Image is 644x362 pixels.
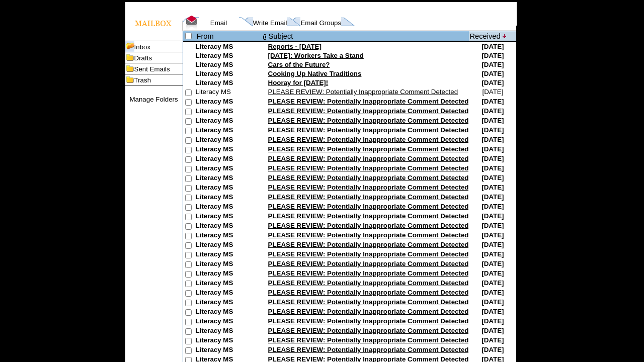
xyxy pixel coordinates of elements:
[268,136,469,143] a: PLEASE REVIEW: Potentially Inappropriate Comment Detected
[481,107,504,115] nobr: [DATE]
[268,52,364,59] a: [DATE]: Workers Take a Stand
[268,61,330,68] a: Cars of the Future?
[481,269,504,277] nobr: [DATE]
[481,126,504,134] nobr: [DATE]
[125,63,134,74] img: folder_icon.gif
[268,260,469,267] a: PLEASE REVIEW: Potentially Inappropriate Comment Detected
[268,269,469,277] a: PLEASE REVIEW: Potentially Inappropriate Comment Detected
[481,260,504,267] nobr: [DATE]
[196,222,261,231] td: Literacy MS
[481,279,504,287] nobr: [DATE]
[481,174,504,182] nobr: [DATE]
[134,54,152,62] a: Drafts
[196,241,261,250] td: Literacy MS
[268,336,469,344] a: PLEASE REVIEW: Potentially Inappropriate Comment Detected
[482,88,503,96] nobr: [DATE]
[268,222,469,229] a: PLEASE REVIEW: Potentially Inappropriate Comment Detected
[469,32,500,40] a: Received
[481,184,504,191] nobr: [DATE]
[268,70,362,77] a: Cooking Up Native Traditions
[503,34,507,38] img: arrow_down.gif
[268,98,469,105] a: PLEASE REVIEW: Potentially Inappropriate Comment Detected
[196,98,261,107] td: Literacy MS
[268,327,469,334] a: PLEASE REVIEW: Potentially Inappropriate Comment Detected
[196,126,261,136] td: Literacy MS
[196,289,261,298] td: Literacy MS
[481,241,504,248] nobr: [DATE]
[197,32,214,40] a: From
[125,52,134,63] img: folder_icon.gif
[196,308,261,317] td: Literacy MS
[196,136,261,145] td: Literacy MS
[210,19,227,27] a: Email
[481,203,504,210] nobr: [DATE]
[481,70,504,77] nobr: [DATE]
[481,117,504,124] nobr: [DATE]
[268,279,469,287] a: PLEASE REVIEW: Potentially Inappropriate Comment Detected
[481,155,504,162] nobr: [DATE]
[268,126,469,134] a: PLEASE REVIEW: Potentially Inappropriate Comment Detected
[481,317,504,325] nobr: [DATE]
[268,193,469,201] a: PLEASE REVIEW: Potentially Inappropriate Comment Detected
[481,136,504,143] nobr: [DATE]
[196,70,261,79] td: Literacy MS
[481,346,504,353] nobr: [DATE]
[481,231,504,239] nobr: [DATE]
[196,61,261,70] td: Literacy MS
[268,212,469,220] a: PLEASE REVIEW: Potentially Inappropriate Comment Detected
[481,193,504,201] nobr: [DATE]
[268,298,469,306] a: PLEASE REVIEW: Potentially Inappropriate Comment Detected
[253,19,287,27] a: Write Email
[196,279,261,289] td: Literacy MS
[268,317,469,325] a: PLEASE REVIEW: Potentially Inappropriate Comment Detected
[196,269,261,279] td: Literacy MS
[196,164,261,174] td: Literacy MS
[268,107,469,115] a: PLEASE REVIEW: Potentially Inappropriate Comment Detected
[481,222,504,229] nobr: [DATE]
[481,308,504,315] nobr: [DATE]
[196,88,261,98] td: Literacy MS
[481,212,504,220] nobr: [DATE]
[481,327,504,334] nobr: [DATE]
[481,145,504,153] nobr: [DATE]
[268,88,458,96] a: PLEASE REVIEW: Potentially Inappropriate Comment Detected
[268,145,469,153] a: PLEASE REVIEW: Potentially Inappropriate Comment Detected
[196,317,261,327] td: Literacy MS
[196,52,261,61] td: Literacy MS
[268,43,321,50] a: Reports - [DATE]
[481,79,504,86] nobr: [DATE]
[268,203,469,210] a: PLEASE REVIEW: Potentially Inappropriate Comment Detected
[481,250,504,258] nobr: [DATE]
[196,250,261,260] td: Literacy MS
[268,231,469,239] a: PLEASE REVIEW: Potentially Inappropriate Comment Detected
[134,65,170,73] a: Sent Emails
[300,19,341,27] a: Email Groups
[268,250,469,258] a: PLEASE REVIEW: Potentially Inappropriate Comment Detected
[481,98,504,105] nobr: [DATE]
[196,346,261,355] td: Literacy MS
[262,32,268,41] img: attach file
[481,43,504,50] nobr: [DATE]
[268,289,469,296] a: PLEASE REVIEW: Potentially Inappropriate Comment Detected
[481,52,504,59] nobr: [DATE]
[129,96,178,103] a: Manage Folders
[268,155,469,162] a: PLEASE REVIEW: Potentially Inappropriate Comment Detected
[481,289,504,296] nobr: [DATE]
[196,107,261,117] td: Literacy MS
[268,184,469,191] a: PLEASE REVIEW: Potentially Inappropriate Comment Detected
[268,79,329,86] a: Hooray for [DATE]!
[196,117,261,126] td: Literacy MS
[481,298,504,306] nobr: [DATE]
[268,241,469,248] a: PLEASE REVIEW: Potentially Inappropriate Comment Detected
[481,61,504,68] nobr: [DATE]
[196,145,261,155] td: Literacy MS
[196,260,261,269] td: Literacy MS
[196,298,261,308] td: Literacy MS
[268,346,469,353] a: PLEASE REVIEW: Potentially Inappropriate Comment Detected
[196,184,261,193] td: Literacy MS
[196,336,261,346] td: Literacy MS
[134,76,151,84] a: Trash
[268,117,469,124] a: PLEASE REVIEW: Potentially Inappropriate Comment Detected
[481,336,504,344] nobr: [DATE]
[196,79,261,88] td: Literacy MS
